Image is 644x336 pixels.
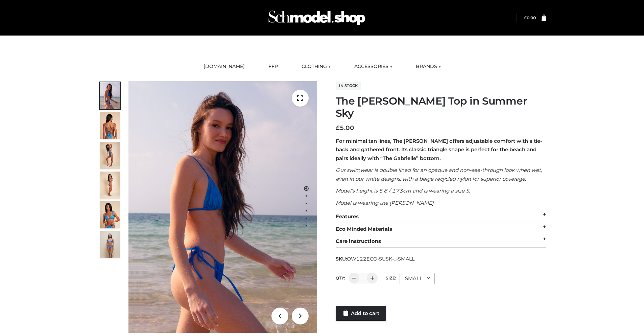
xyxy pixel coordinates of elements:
[336,167,542,182] em: Our swimwear is double lined for an opaque and non-see-through look when wet, even in our white d...
[336,124,340,132] span: £
[386,275,396,281] label: Size:
[336,200,434,206] em: Model is wearing the [PERSON_NAME]
[100,231,120,258] img: SSVC.jpg
[100,82,120,109] img: 1.Alex-top_SS-1_4464b1e7-c2c9-4e4b-a62c-58381cd673c0-1.jpg
[336,124,354,132] bdi: 5.00
[336,187,470,194] em: Model’s height is 5’8 / 173cm and is wearing a size S.
[128,81,317,333] img: 1.Alex-top_SS-1_4464b1e7-c2c9-4e4b-a62c-58381cd673c0 (1)
[400,273,435,284] div: SMALL
[347,256,414,262] span: OW122ECO-SUSK-_-SMALL
[336,95,546,119] h1: The [PERSON_NAME] Top in Summer Sky
[336,210,546,223] div: Features
[411,59,446,74] a: BRANDS
[266,4,367,31] img: Schmodel Admin 964
[336,223,546,236] div: Eco Minded Materials
[524,15,536,20] a: £0.00
[349,59,397,74] a: ACCESSORIES
[336,235,546,248] div: Care instructions
[198,59,250,74] a: [DOMAIN_NAME]
[100,142,120,169] img: 4.Alex-top_CN-1-1-2.jpg
[336,138,542,161] strong: For minimal tan lines, The [PERSON_NAME] offers adjustable comfort with a tie-back and gathered f...
[100,112,120,139] img: 5.Alex-top_CN-1-1_1-1.jpg
[296,59,336,74] a: CLOTHING
[336,306,386,321] a: Add to cart
[524,15,536,20] bdi: 0.00
[336,82,361,90] span: In stock
[263,59,283,74] a: FFP
[100,201,120,228] img: 2.Alex-top_CN-1-1-2.jpg
[524,15,527,20] span: £
[336,275,345,281] label: QTY:
[100,172,120,199] img: 3.Alex-top_CN-1-1-2.jpg
[336,255,415,263] span: SKU:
